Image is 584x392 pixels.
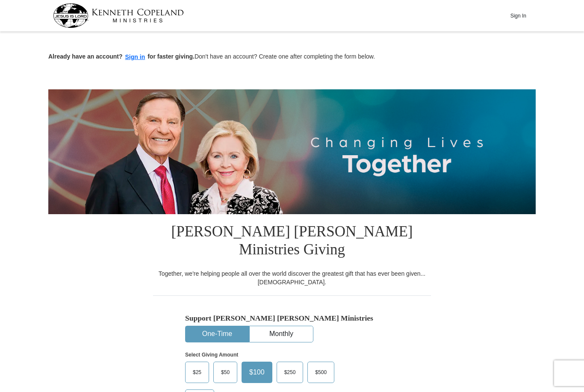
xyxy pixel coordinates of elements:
[153,214,431,269] h1: [PERSON_NAME] [PERSON_NAME] Ministries Giving
[153,269,431,286] div: Together, we're helping people all over the world discover the greatest gift that has ever been g...
[311,366,331,379] span: $500
[185,352,238,358] strong: Select Giving Amount
[123,52,148,62] button: Sign in
[53,3,184,28] img: kcm-header-logo.svg
[280,366,300,379] span: $250
[217,366,234,379] span: $50
[48,52,536,62] p: Don't have an account? Create one after completing the form below.
[245,366,269,379] span: $100
[250,326,313,342] button: Monthly
[189,366,206,379] span: $25
[48,53,195,60] strong: Already have an account? for faster giving.
[186,326,249,342] button: One-Time
[505,9,531,22] button: Sign In
[185,314,399,323] h5: Support [PERSON_NAME] [PERSON_NAME] Ministries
